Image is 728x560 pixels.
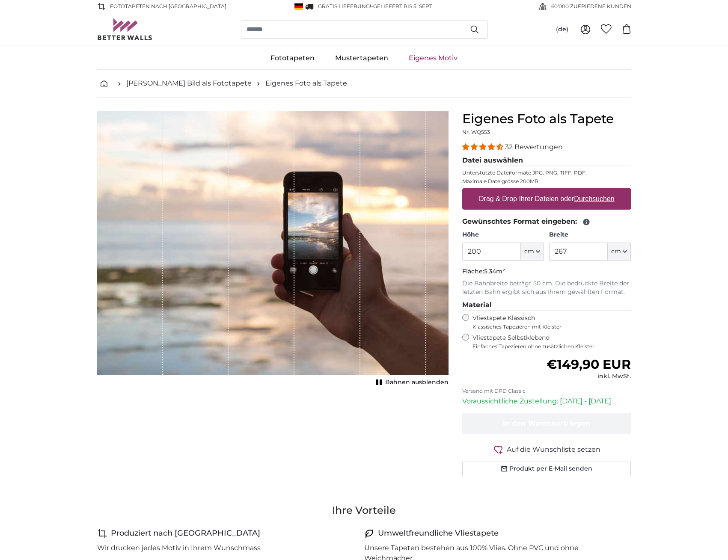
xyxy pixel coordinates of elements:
[462,396,631,406] p: Voraussichtliche Zustellung: [DATE] - [DATE]
[110,3,226,10] span: Fototapeten nach [GEOGRAPHIC_DATA]
[521,243,544,261] button: cm
[608,243,631,261] button: cm
[97,70,631,98] nav: breadcrumbs
[574,195,614,202] u: Durchsuchen
[551,3,631,10] span: 60'000 ZUFRIEDENE KUNDEN
[371,3,434,9] span: -
[462,267,631,276] p: Fläche:
[503,419,590,427] span: In den Warenkorb legen
[373,3,434,9] span: Geliefert bis 5. Sept.
[462,143,505,151] span: 4.31 stars
[462,216,631,227] legend: Gewünschtes Format eingeben:
[462,155,631,166] legend: Datei auswählen
[549,22,575,37] button: (de)
[97,504,631,517] h3: Ihre Vorteile
[294,3,303,10] img: Deutschland
[524,247,534,256] span: cm
[126,78,252,89] a: [PERSON_NAME] Bild als Fototapete
[475,190,618,207] label: Drag & Drop Ihrer Dateien oder
[462,388,631,394] p: Versand mit DPD Classic
[549,231,631,239] label: Breite
[484,267,505,275] span: 5.34m²
[462,111,631,127] h1: Eigenes Foto als Tapete
[462,413,631,434] button: In den Warenkorb legen
[507,444,600,455] span: Auf die Wunschliste setzen
[462,129,490,135] span: Nr. WQ553
[373,376,449,388] button: Bahnen ausblenden
[462,300,631,311] legend: Material
[472,323,624,330] span: Klassisches Tapezieren mit Kleister
[505,143,563,151] span: 32 Bewertungen
[462,178,631,185] p: Maximale Dateigrösse 200MB.
[472,314,624,330] label: Vliestapete Klassisch
[462,279,631,296] p: Die Bahnbreite beträgt 50 cm. Die bedruckte Breite der letzten Bahn ergibt sich aus Ihrem gewählt...
[462,169,631,176] p: Unterstützte Dateiformate JPG, PNG, TIFF, PDF.
[378,527,499,539] h4: Umweltfreundliche Vliestapete
[462,444,631,455] button: Auf die Wunschliste setzen
[385,378,449,387] span: Bahnen ausblenden
[97,111,449,388] div: 1 of 1
[462,462,631,476] button: Produkt per E-Mail senden
[260,47,325,69] a: Fototapeten
[325,47,398,69] a: Mustertapeten
[547,356,631,372] span: €149,90 EUR
[472,343,631,350] span: Einfaches Tapezieren ohne zusätzlichen Kleister
[611,247,621,256] span: cm
[462,231,544,239] label: Höhe
[398,47,468,69] a: Eigenes Motiv
[111,527,260,539] h4: Produziert nach [GEOGRAPHIC_DATA]
[265,78,347,89] a: Eigenes Foto als Tapete
[97,18,153,40] img: Betterwalls
[97,543,261,553] p: Wir drucken jedes Motiv in Ihrem Wunschmass
[318,3,371,9] span: GRATIS Lieferung!
[547,372,631,381] div: inkl. MwSt.
[472,334,631,350] label: Vliestapete Selbstklebend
